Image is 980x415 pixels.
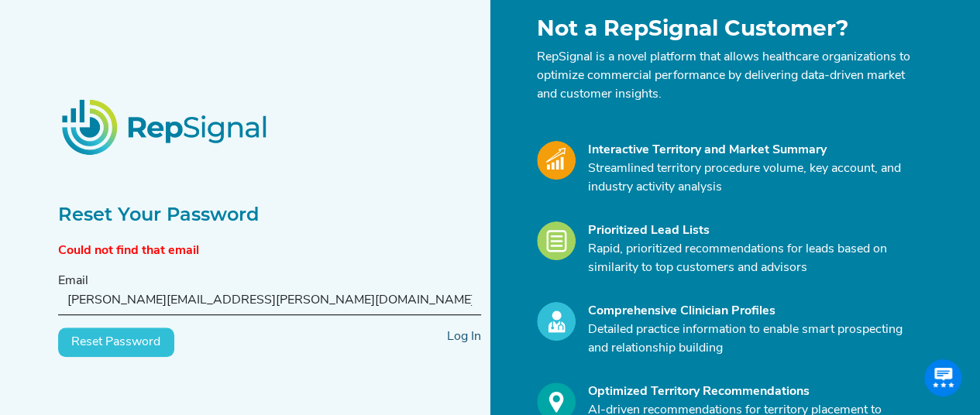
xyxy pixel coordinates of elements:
div: Could not find that email [58,242,481,272]
img: Profile_Icon.739e2aba.svg [537,302,576,341]
p: RepSignal is a novel platform that allows healthcare organizations to optimize commercial perform... [537,48,913,104]
button: Reset Password [58,328,174,357]
img: Leads_Icon.28e8c528.svg [537,221,576,260]
p: Detailed practice information to enable smart prospecting and relationship building [588,321,913,358]
div: Optimized Territory Recommendations [588,382,913,401]
div: Comprehensive Clinician Profiles [588,302,913,321]
label: Email [58,272,88,290]
div: Interactive Territory and Market Summary [588,141,913,159]
img: RepSignalLogo.20539ed3.png [43,80,289,173]
p: Streamlined territory procedure volume, key account, and industry activity analysis [588,159,913,197]
h1: Not a RepSignal Customer? [537,15,913,42]
img: Market_Icon.a700a4ad.svg [537,141,576,180]
div: Prioritized Lead Lists [588,221,913,240]
a: Log In [447,331,481,343]
p: Rapid, prioritized recommendations for leads based on similarity to top customers and advisors [588,240,913,277]
h2: Reset Your Password [58,204,481,226]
